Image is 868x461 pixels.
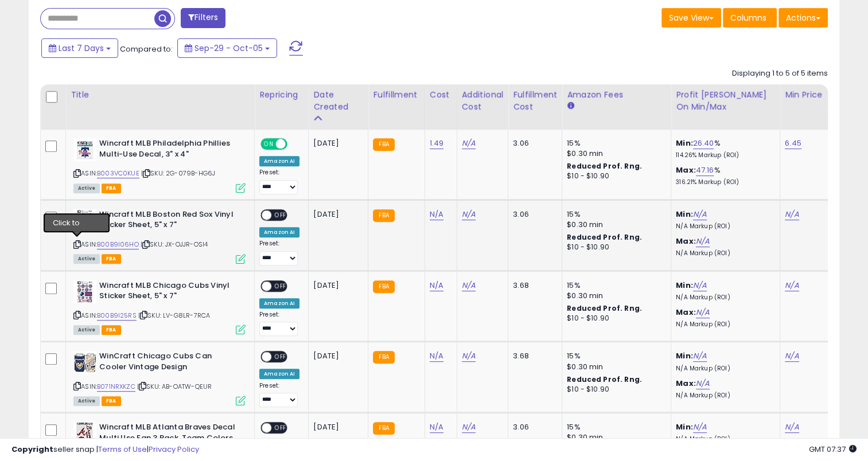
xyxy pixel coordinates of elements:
div: $10 - $10.90 [567,171,662,181]
div: 3.68 [513,280,553,291]
div: ASIN: [73,138,246,192]
div: 15% [567,138,662,149]
a: N/A [430,280,443,291]
img: 61fn3FhxynL._SL40_.jpg [73,280,96,303]
div: Date Created [313,89,363,113]
small: FBA [373,422,394,435]
b: Min: [676,280,693,291]
span: Last 7 Days [59,42,104,54]
a: N/A [785,209,799,220]
b: Min: [676,209,693,220]
button: Last 7 Days [41,38,118,58]
div: [DATE] [313,209,359,220]
a: N/A [462,209,476,220]
a: N/A [785,421,799,433]
small: FBA [373,138,394,151]
a: N/A [696,236,710,247]
div: % [676,165,771,186]
div: $0.30 min [567,291,662,301]
p: N/A Markup (ROI) [676,222,771,230]
div: $10 - $10.90 [567,243,662,252]
div: 15% [567,351,662,361]
button: Save View [661,8,721,28]
th: The percentage added to the cost of goods (COGS) that forms the calculator for Min & Max prices. [671,84,780,130]
b: Wincraft MLB Boston Red Sox Vinyl Sticker Sheet, 5" x 7" [99,209,239,233]
span: OFF [286,139,304,149]
span: All listings currently available for purchase on Amazon [73,325,100,335]
span: FBA [102,254,121,264]
div: Additional Cost [462,89,504,113]
div: $10 - $10.90 [567,314,662,323]
a: N/A [430,421,443,433]
b: WinCraft Chicago Cubs Can Cooler Vintage Design [99,351,239,375]
b: Reduced Prof. Rng. [567,303,642,313]
div: Preset: [259,382,299,408]
div: Amazon Fees [567,89,666,101]
b: Max: [676,378,696,389]
div: $10 - $10.90 [567,385,662,394]
p: 316.21% Markup (ROI) [676,178,771,186]
a: Privacy Policy [149,444,199,455]
div: 3.06 [513,138,553,149]
p: N/A Markup (ROI) [676,294,771,302]
span: OFF [271,281,290,291]
div: ASIN: [73,280,246,334]
a: B071NRXKZC [97,382,135,392]
div: Amazon AI [259,156,299,166]
div: % [676,138,771,159]
a: 47.16 [696,165,714,176]
span: FBA [102,396,121,406]
div: ASIN: [73,351,246,404]
div: Title [71,89,250,101]
p: 114.26% Markup (ROI) [676,151,771,159]
div: 15% [567,280,662,291]
img: 61m5KsZkZhL._SL40_.jpg [73,351,96,374]
b: Max: [676,236,696,247]
button: Filters [181,8,225,28]
div: $0.30 min [567,362,662,372]
div: Amazon AI [259,298,299,308]
div: Amazon AI [259,369,299,379]
div: [DATE] [313,138,359,149]
span: All listings currently available for purchase on Amazon [73,254,100,264]
a: 26.40 [693,138,714,149]
a: N/A [430,209,443,220]
span: ON [262,139,276,149]
span: OFF [271,210,290,220]
b: Wincraft MLB Atlanta Braves Decal Multi Use Fan 3 Pack, Team Colors, One Size [99,422,239,457]
strong: Copyright [11,444,53,455]
a: B00B9I06HO [97,240,139,249]
a: Terms of Use [98,444,147,455]
span: All listings currently available for purchase on Amazon [73,183,100,193]
b: Max: [676,165,696,175]
a: B00B9I25RS [97,311,137,321]
div: Preset: [259,169,299,194]
span: Sep-29 - Oct-05 [194,42,263,54]
span: FBA [102,183,121,193]
b: Reduced Prof. Rng. [567,232,642,242]
span: 2025-10-13 07:37 GMT [809,444,857,455]
div: 15% [567,209,662,220]
a: N/A [693,350,707,362]
button: Actions [779,8,828,28]
a: N/A [693,280,707,291]
span: | SKU: AB-OATW-QEUR [137,382,212,391]
b: Wincraft MLB Chicago Cubs Vinyl Sticker Sheet, 5" x 7" [99,280,239,304]
a: N/A [696,378,710,389]
div: Repricing [259,89,303,101]
div: Profit [PERSON_NAME] on Min/Max [676,89,775,113]
small: Amazon Fees. [567,101,574,111]
p: N/A Markup (ROI) [676,365,771,373]
img: 31NaTnH++yL._SL40_.jpg [73,138,96,161]
img: 51uLiWbC4rL._SL40_.jpg [73,422,96,445]
div: ASIN: [73,209,246,263]
div: Cost [430,89,452,101]
div: Min Price [785,89,844,101]
a: B003VC0KUE [97,169,139,178]
button: Columns [723,8,777,28]
b: Max: [676,307,696,318]
div: Displaying 1 to 5 of 5 items [732,68,828,79]
a: N/A [462,421,476,433]
a: 1.49 [430,138,444,149]
div: 3.06 [513,422,553,432]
